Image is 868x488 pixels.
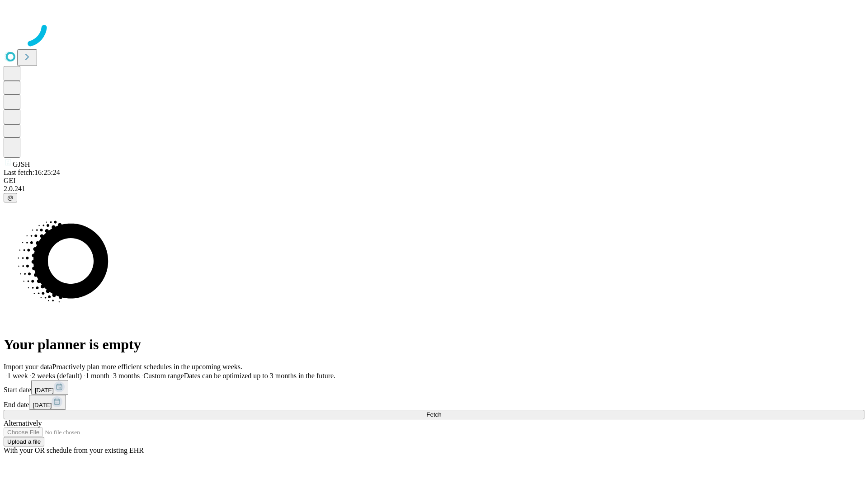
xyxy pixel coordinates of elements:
[4,395,864,410] div: End date
[4,437,44,446] button: Upload a file
[4,446,144,454] span: With your OR schedule from your existing EHR
[32,372,82,380] span: 2 weeks (default)
[4,185,864,193] div: 2.0.241
[7,194,14,201] span: @
[33,402,52,408] span: [DATE]
[31,380,68,395] button: [DATE]
[7,372,28,380] span: 1 week
[4,177,864,185] div: GEI
[4,363,52,371] span: Import your data
[85,372,109,380] span: 1 month
[4,193,17,202] button: @
[4,410,864,419] button: Fetch
[29,395,66,410] button: [DATE]
[426,411,441,418] span: Fetch
[4,336,864,353] h1: Your planner is empty
[13,160,30,168] span: GJSH
[4,419,42,427] span: Alternatively
[4,380,864,395] div: Start date
[35,387,54,394] span: [DATE]
[143,372,184,380] span: Custom range
[113,372,140,380] span: 3 months
[52,363,242,371] span: Proactively plan more efficient schedules in the upcoming weeks.
[184,372,335,380] span: Dates can be optimized up to 3 months in the future.
[4,169,60,176] span: Last fetch: 16:25:24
